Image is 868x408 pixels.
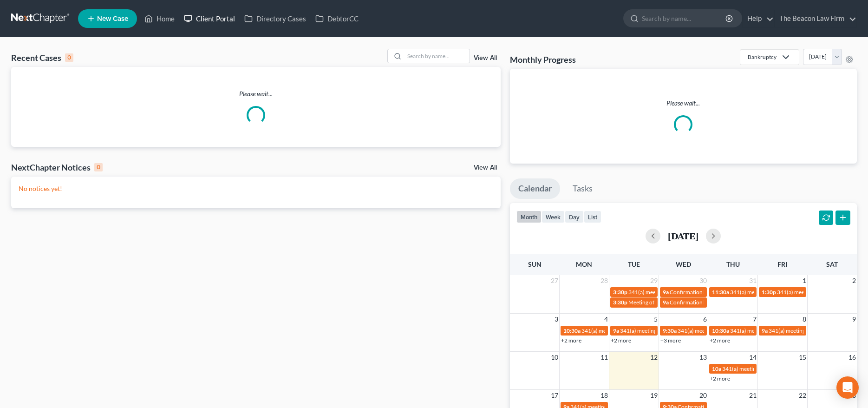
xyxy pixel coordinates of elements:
div: NextChapter Notices [11,162,103,173]
span: 3:30p [613,299,627,306]
a: Help [743,10,774,27]
a: DebtorCC [311,10,363,27]
span: 10:30a [563,327,581,334]
span: 9:30a [663,327,677,334]
a: +2 more [611,337,631,344]
p: Please wait... [11,89,501,99]
a: View All [474,55,497,61]
a: Client Portal [179,10,240,27]
span: 341(a) meeting for [PERSON_NAME] [769,327,858,334]
span: Fri [777,260,787,268]
a: +2 more [710,375,730,382]
span: 14 [748,352,757,363]
span: 19 [649,390,659,401]
span: 12 [649,352,659,363]
span: Sat [826,260,838,268]
span: 9 [851,314,857,325]
span: 8 [802,314,807,325]
span: 9a [613,327,619,334]
h3: Monthly Progress [510,54,576,65]
span: 341(a) meeting for [PERSON_NAME] [678,327,767,334]
span: 341(a) meeting for [PERSON_NAME] [722,365,812,372]
span: 1 [802,275,807,286]
a: +3 more [660,337,681,344]
input: Search by name... [405,49,470,63]
span: 2 [851,275,857,286]
input: Search by name... [642,10,727,27]
span: Confirmation hearing for [PERSON_NAME] & [PERSON_NAME] [670,289,824,296]
span: Mon [576,260,592,268]
span: 30 [698,275,708,286]
span: Meeting of Creditors for [PERSON_NAME] [628,299,731,306]
div: 0 [65,53,73,62]
a: The Beacon Law Firm [775,10,856,27]
span: 9a [663,299,669,306]
span: 29 [649,275,659,286]
span: 10a [712,365,721,372]
span: 1:30p [762,289,776,296]
div: Open Intercom Messenger [836,376,859,399]
div: 0 [94,163,103,171]
button: week [542,211,565,223]
span: Tue [628,260,640,268]
span: 341(a) meeting for [PERSON_NAME] [628,289,718,296]
a: Directory Cases [240,10,311,27]
button: day [565,211,584,223]
span: 22 [798,390,807,401]
span: 18 [600,390,609,401]
span: 341(a) meeting for [PERSON_NAME] & [PERSON_NAME] De [PERSON_NAME] [581,327,773,334]
span: 27 [550,275,559,286]
button: month [516,211,542,223]
span: 341(a) meeting for [PERSON_NAME] [730,327,820,334]
span: 7 [752,314,757,325]
span: Wed [676,260,691,268]
span: 10:30a [712,327,729,334]
div: Recent Cases [11,52,73,63]
span: 20 [698,390,708,401]
a: +2 more [561,337,581,344]
span: 11:30a [712,289,729,296]
button: list [584,211,601,223]
p: No notices yet! [19,184,493,193]
span: 6 [702,314,708,325]
h2: [DATE] [668,231,698,241]
span: 16 [848,352,857,363]
span: 3 [554,314,559,325]
span: Confirmation hearing for [PERSON_NAME] & [PERSON_NAME] [670,299,824,306]
a: Calendar [510,178,560,199]
span: 9a [762,327,768,334]
p: Please wait... [517,99,849,108]
a: Home [140,10,179,27]
span: 28 [600,275,609,286]
span: 21 [748,390,757,401]
span: 3:30p [613,289,627,296]
span: 341(a) meeting for [PERSON_NAME] [777,289,867,296]
span: Thu [726,260,740,268]
span: 17 [550,390,559,401]
span: 11 [600,352,609,363]
span: Sun [528,260,542,268]
span: 15 [798,352,807,363]
div: Bankruptcy [748,53,777,61]
span: 5 [653,314,659,325]
a: Tasks [564,178,601,199]
span: 4 [603,314,609,325]
span: New Case [97,15,128,22]
span: 9a [663,289,669,296]
span: 341(a) meeting for [PERSON_NAME] [730,289,820,296]
span: 10 [550,352,559,363]
span: 31 [748,275,757,286]
span: 13 [698,352,708,363]
span: 341(a) meeting for [PERSON_NAME] [620,327,710,334]
a: View All [474,165,497,171]
a: +2 more [710,337,730,344]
